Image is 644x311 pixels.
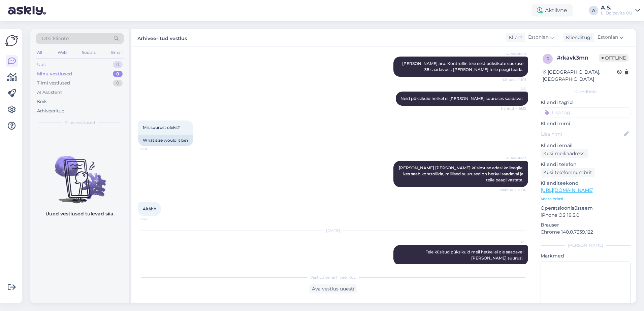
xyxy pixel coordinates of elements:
[113,71,123,77] div: 0
[138,135,193,146] div: What size would it be?
[601,10,633,16] div: L´Dolcevita OÜ
[541,107,631,117] input: Lisa tag
[5,34,18,47] img: Askly Logo
[541,180,631,187] p: Klienditeekond
[399,165,524,182] span: [PERSON_NAME] [PERSON_NAME] küsimuse edasi kolleegile, kes saab kontrollida, millised suurused on...
[541,149,588,158] div: Küsi meiliaadressi
[140,146,165,151] span: 16:36
[563,34,592,41] div: Klienditugi
[541,221,631,229] p: Brauser
[541,212,631,219] p: iPhone OS 18.5.0
[528,34,549,41] span: Estonian
[541,242,631,248] div: [PERSON_NAME]
[541,130,623,138] input: Lisa nimi
[541,161,631,168] p: Kliendi telefon
[400,96,523,101] span: Neid püksikuid hetkel ei [PERSON_NAME] suuruses saadaval.
[310,274,356,280] span: Vestlus on arhiveeritud
[601,5,633,10] div: A.S.
[402,61,524,72] span: [PERSON_NAME] aru. Kontrollin teie eest püksikute suuruse 38 saadavust. [PERSON_NAME] teile peagi...
[113,61,123,68] div: 0
[110,48,124,57] div: Email
[42,35,69,42] span: Otsi kliente
[599,54,629,62] span: Offline
[506,34,522,41] div: Klient
[309,284,357,293] div: Ava vestlus uuesti
[30,144,129,204] img: No chats
[543,69,617,83] div: [GEOGRAPHIC_DATA], [GEOGRAPHIC_DATA]
[37,71,72,77] div: Minu vestlused
[501,77,526,82] span: Nähtud ✓ 16:11
[541,120,631,127] p: Kliendi nimi
[501,51,526,56] span: AI Assistent
[541,205,631,212] p: Operatsioonisüsteem
[45,210,115,217] p: Uued vestlused tulevad siia.
[541,168,595,177] div: Küsi telefoninumbrit
[113,80,123,87] div: 0
[56,48,68,57] div: Web
[137,33,187,42] label: Arhiveeritud vestlus
[501,106,526,111] span: Nähtud ✓ 16:12
[80,48,97,57] div: Socials
[541,196,631,202] p: Vaata edasi ...
[501,240,526,245] span: A.S.
[541,252,631,260] p: Märkmed
[36,48,43,57] div: All
[541,142,631,149] p: Kliendi email
[500,187,526,193] span: Nähtud ✓ 16:36
[601,5,640,16] a: A.S.L´Dolcevita OÜ
[541,89,631,95] div: Kliendi info
[37,80,70,87] div: Tiimi vestlused
[501,86,526,91] span: A.S.
[143,125,180,130] span: Mis suurust oleks?
[37,98,47,105] div: Kõik
[532,4,573,16] div: Aktiivne
[546,56,549,61] span: r
[138,228,528,234] div: [DATE]
[143,206,156,211] span: Aitähh
[598,34,618,41] span: Estonian
[37,89,62,96] div: AI Assistent
[426,249,524,261] span: Teie küsitud püksikuid meil hetkel ei ole saadaval [PERSON_NAME] suurusi.
[541,187,593,193] a: [URL][DOMAIN_NAME]
[65,119,95,126] span: Minu vestlused
[541,229,631,236] p: Chrome 140.0.7339.122
[37,61,45,68] div: Uus
[37,108,65,114] div: Arhiveeritud
[501,155,526,161] span: AI Assistent
[140,216,165,221] span: 16:45
[589,6,598,15] div: A
[541,99,631,106] p: Kliendi tag'id
[557,54,599,62] div: # rkavk3mn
